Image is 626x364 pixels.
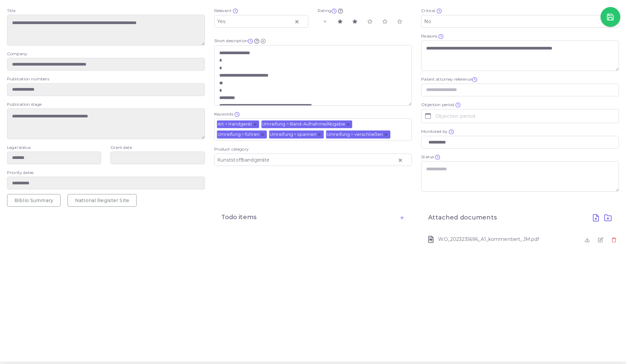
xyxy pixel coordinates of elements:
[421,8,435,13] span: Possibly in conflict with serial product or current development? (Entry only after detailed review.)
[425,113,431,119] svg: calendar
[383,19,387,24] svg: star
[110,145,132,150] label: Grant date
[421,76,477,82] label: Patent attorney reference
[421,154,434,159] span: Last action carried out. (e.g.: Patent attorney filed opposition.)
[428,214,497,221] h4: Attached documents
[421,129,448,134] span: Who runs patent surveillance?
[214,15,308,28] div: Search for option
[421,109,435,123] button: calendar
[260,38,266,44] span: Insert template text
[227,17,294,26] input: Search for option
[221,214,256,221] h4: Todo items
[68,194,137,207] a: National Register Site
[421,136,619,149] div: Search for option
[7,145,31,150] label: Legal status
[214,118,412,141] div: Search for option
[426,138,610,147] input: Search for option
[214,146,249,152] label: Product category
[433,17,604,26] input: Search for option
[421,15,619,28] div: Search for option
[295,18,299,25] button: Clear Selected
[217,120,259,128] span: Art > Handgerät
[435,109,619,123] label: Objection period
[7,101,42,107] label: Publication stage
[271,155,397,164] input: Search for option
[338,19,342,24] svg: star fill
[261,133,264,136] button: Deselect Umreifung > führen
[326,130,390,139] span: Umreifung > verschließen
[253,123,257,126] button: Deselect Art > Handgerät
[214,38,266,44] label: Short description
[214,111,233,116] span: Select the most precise available keywords.
[421,33,437,38] span: Why is the patent critical or not?
[346,123,350,126] button: Deselect Umreifung > Band-Aufnahme/Abgabe
[318,133,321,136] button: Deselect Umreifung > spannen
[318,8,343,14] label: Rating
[7,170,33,175] label: Priority dates
[368,19,372,24] svg: star
[399,157,402,163] button: Clear Selected
[7,51,27,57] label: Company
[384,133,388,136] button: Deselect Umreifung > verschließen
[217,17,227,26] span: Yes
[428,236,580,243] p: WO_2023235696_A1_kommentiert_JM.pdf
[397,19,402,24] svg: star
[217,130,267,139] span: Umreifung > führen
[323,19,327,24] svg: x
[7,76,49,82] label: Publication numbers
[391,130,403,139] input: Search for option
[7,8,15,13] label: Title
[261,120,352,128] span: Umreifung > Band-Aufnahme/Abgabe
[214,8,232,13] span: Application similar to ours?
[269,130,324,139] span: Umreifung > spannen
[217,156,271,164] span: Kunststoffbandgeräte
[214,154,412,166] div: Search for option
[7,194,61,207] a: Biblio Summary
[423,17,433,26] span: No
[421,102,454,107] span: Europe: 9 months after Grant Date
[353,19,357,24] svg: star fill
